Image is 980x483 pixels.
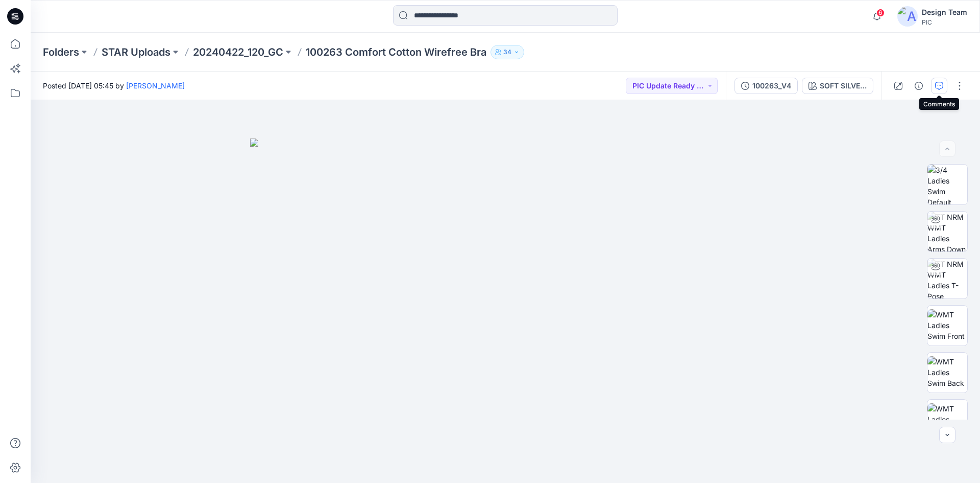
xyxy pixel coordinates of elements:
[802,78,873,94] button: SOFT SILVER 1
[102,45,170,59] a: STAR Uploads
[306,45,486,59] p: 100263 Comfort Cotton Wirefree Bra
[126,81,185,90] a: [PERSON_NAME]
[876,9,885,17] span: 6
[922,6,967,18] div: Design Team
[820,80,867,91] div: SOFT SILVER 1
[927,403,967,435] img: WMT Ladies Swim Left
[927,259,967,298] img: TT NRM WMT Ladies T-Pose
[503,47,511,58] p: 34
[734,78,798,94] button: 100263_V4
[897,6,918,27] img: avatar
[927,309,967,341] img: WMT Ladies Swim Front
[193,45,283,59] a: 20240422_120_GC
[752,80,791,91] div: 100263_V4
[43,45,79,59] a: Folders
[43,80,185,91] span: Posted [DATE] 05:45 by
[911,78,927,94] button: Details
[491,45,524,59] button: 34
[927,212,967,251] img: TT NRM WMT Ladies Arms Down
[927,356,967,388] img: WMT Ladies Swim Back
[922,18,967,26] div: PIC
[927,165,967,204] img: 3/4 Ladies Swim Default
